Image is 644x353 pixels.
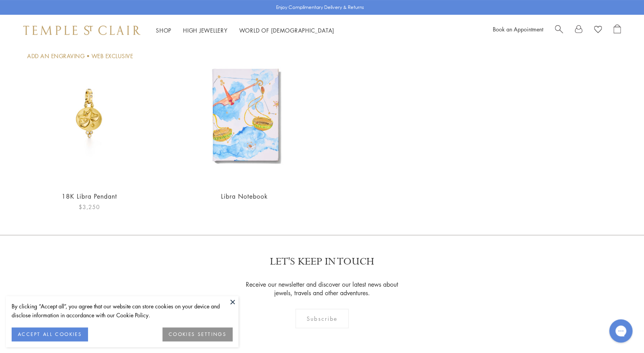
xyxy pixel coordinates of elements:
span: $3,250 [79,202,100,211]
a: 18K Libra Pendant [62,192,117,201]
div: Subscribe [295,309,349,328]
a: Libra Notebook [221,192,268,201]
button: ACCEPT ALL COOKIES [12,327,88,341]
a: View Wishlist [594,24,602,36]
a: Search [555,24,563,36]
a: Open Shopping Bag [613,24,621,36]
button: COOKIES SETTINGS [162,327,233,341]
iframe: Gorgias live chat messenger [605,317,636,345]
img: Libra Notebook [174,44,314,184]
img: 18K Libra Pendant [19,44,159,184]
a: ShopShop [156,26,171,34]
p: Receive our newsletter and discover our latest news about jewels, travels and other adventures. [243,280,401,297]
a: World of [DEMOGRAPHIC_DATA]World of [DEMOGRAPHIC_DATA] [239,26,334,34]
img: Temple St. Clair [23,26,140,35]
a: Book an Appointment [493,25,543,33]
nav: Main navigation [156,26,334,35]
p: LET'S KEEP IN TOUCH [270,255,374,268]
div: By clicking “Accept all”, you agree that our website can store cookies on your device and disclos... [12,302,233,320]
a: High JewelleryHigh Jewellery [183,26,228,34]
div: Add An Engraving • Web Exclusive [27,52,133,61]
p: Enjoy Complimentary Delivery & Returns [276,3,364,11]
